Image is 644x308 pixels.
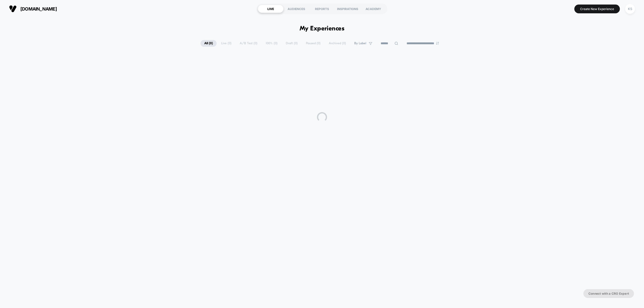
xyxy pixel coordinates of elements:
div: LIVE [258,5,284,13]
div: INSPIRATIONS [335,5,360,13]
span: [DOMAIN_NAME] [20,6,57,12]
span: By Label [354,41,366,45]
img: Visually logo [9,5,17,13]
div: ACADEMY [360,5,386,13]
div: AUDIENCES [284,5,309,13]
button: KS [624,4,636,14]
button: Create New Experience [574,5,620,13]
div: REPORTS [309,5,335,13]
h1: My Experiences [300,25,345,32]
img: end [436,42,439,45]
button: Connect with a CRO Expert [583,289,634,298]
span: All ( 0 ) [200,40,217,47]
div: KS [625,4,635,14]
button: [DOMAIN_NAME] [8,5,58,13]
